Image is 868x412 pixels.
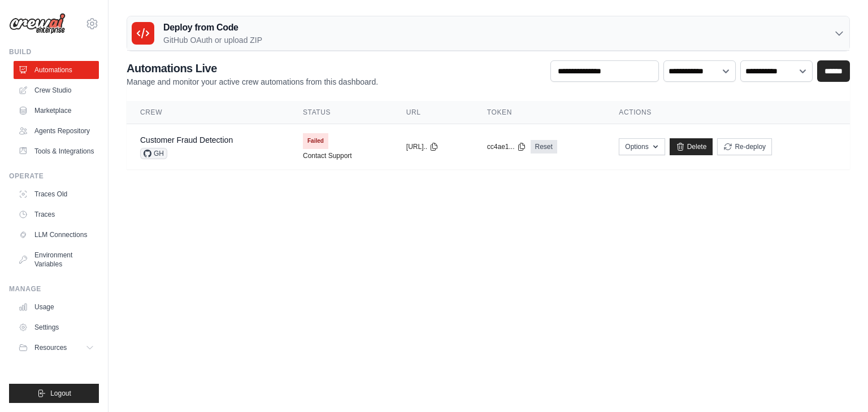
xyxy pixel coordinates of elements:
p: GitHub OAuth or upload ZIP [163,34,262,46]
a: Crew Studio [14,81,99,99]
button: Re-deploy [717,138,772,155]
button: Options [619,138,665,155]
button: Logout [9,384,99,403]
span: Resources [34,343,67,352]
a: Environment Variables [14,246,99,273]
span: GH [140,148,167,159]
div: Build [9,47,99,56]
a: Traces [14,205,99,223]
a: Usage [14,298,99,316]
a: Delete [670,138,713,155]
p: Manage and monitor your active crew automations from this dashboard. [127,76,378,87]
th: Actions [605,101,850,124]
th: URL [393,101,474,124]
span: Logout [50,389,71,398]
div: Manage [9,284,99,293]
a: Reset [531,140,557,154]
th: Crew [127,101,289,124]
a: Contact Support [303,151,352,160]
th: Status [289,101,393,124]
a: Automations [14,61,99,79]
button: Resources [14,339,99,357]
h2: Automations Live [127,60,378,76]
div: Operate [9,172,99,181]
span: Failed [303,133,328,149]
a: LLM Connections [14,226,99,244]
a: Customer Fraud Detection [140,135,233,144]
h3: Deploy from Code [163,21,262,34]
th: Token [474,101,606,124]
a: Tools & Integrations [14,142,99,160]
a: Traces Old [14,185,99,203]
button: cc4ae1... [487,142,526,151]
a: Settings [14,318,99,336]
a: Agents Repository [14,122,99,140]
img: Logo [9,13,66,34]
a: Marketplace [14,102,99,120]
